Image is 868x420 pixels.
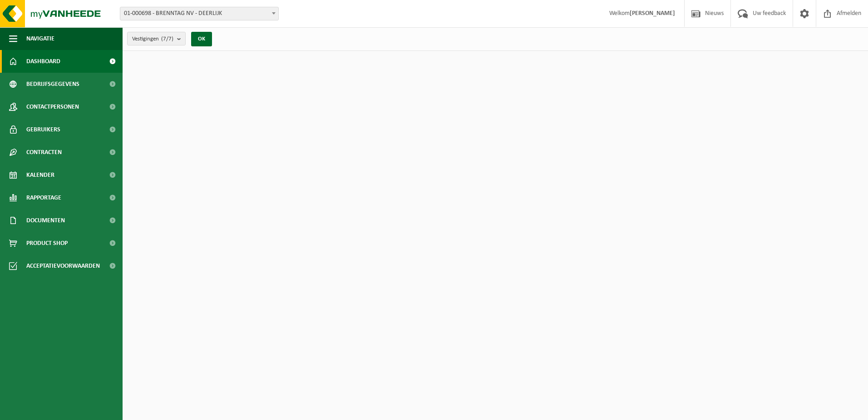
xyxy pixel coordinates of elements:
[26,255,100,277] span: Acceptatievoorwaarden
[191,32,212,46] button: OK
[132,32,173,46] span: Vestigingen
[26,95,79,118] span: Contactpersonen
[26,232,68,255] span: Product Shop
[26,141,62,164] span: Contracten
[26,27,54,50] span: Navigatie
[26,118,60,141] span: Gebruikers
[161,36,173,42] count: (7/7)
[26,73,79,95] span: Bedrijfsgegevens
[120,7,279,20] span: 01-000698 - BRENNTAG NV - DEERLIJK
[26,186,61,209] span: Rapportage
[127,32,186,45] button: Vestigingen(7/7)
[26,50,60,73] span: Dashboard
[120,7,278,20] span: 01-000698 - BRENNTAG NV - DEERLIJK
[26,164,54,186] span: Kalender
[630,10,675,17] strong: [PERSON_NAME]
[26,209,65,232] span: Documenten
